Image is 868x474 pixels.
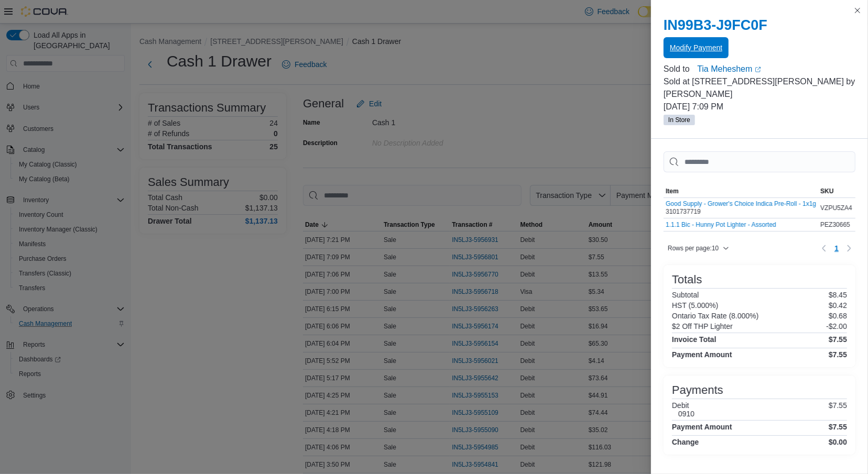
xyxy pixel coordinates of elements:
[672,350,732,359] h4: Payment Amount
[818,242,830,255] button: Previous page
[672,384,723,396] h3: Payments
[830,240,843,257] ul: Pagination for table: MemoryTable from EuiInMemoryTable
[755,67,761,73] svg: External link
[664,151,855,172] input: This is a search bar. As you type, the results lower in the page will automatically filter.
[668,244,719,252] span: Rows per page : 10
[672,335,717,344] h4: Invoice Total
[829,301,847,310] p: $0.42
[829,423,847,431] h4: $7.55
[664,17,855,34] h2: IN99B3-J9FC0F
[829,291,847,299] p: $8.45
[826,322,847,330] p: -$2.00
[672,312,759,320] h6: Ontario Tax Rate (8.000%)
[843,242,855,255] button: Next page
[672,322,733,330] h6: $2 Off THP Lighter
[820,204,852,212] span: VZPU5ZA4
[851,4,864,17] button: Close this dialog
[666,200,816,207] button: Good Supply - Grower's Choice Indica Pre-Roll - 1x1g
[829,350,847,359] h4: $7.55
[664,63,695,75] div: Sold to
[697,63,855,75] a: Tia MeheshemExternal link
[668,115,690,125] span: In Store
[672,301,718,310] h6: HST (5.000%)
[666,187,679,195] span: Item
[672,291,699,299] h6: Subtotal
[666,200,816,216] div: 3101737719
[670,42,722,53] span: Modify Payment
[829,335,847,344] h4: $7.55
[678,410,695,418] h6: 0910
[829,401,847,418] p: $7.55
[818,240,855,257] nav: Pagination for table: MemoryTable from EuiInMemoryTable
[672,423,732,431] h4: Payment Amount
[818,185,854,197] button: SKU
[666,221,776,228] button: 1.1.1 Bic - Hunny Pot Lighter - Assorted
[834,243,839,253] span: 1
[664,101,855,113] p: [DATE] 7:09 PM
[664,242,733,255] button: Rows per page:10
[672,438,699,446] h4: Change
[672,401,695,410] h6: Debit
[672,273,702,286] h3: Totals
[830,240,843,257] button: Page 1 of 1
[664,185,818,197] button: Item
[664,75,855,101] p: Sold at [STREET_ADDRESS][PERSON_NAME] by [PERSON_NAME]
[829,438,847,446] h4: $0.00
[820,221,850,229] span: PEZ30665
[829,312,847,320] p: $0.68
[664,37,729,58] button: Modify Payment
[820,187,833,195] span: SKU
[664,115,695,125] span: In Store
